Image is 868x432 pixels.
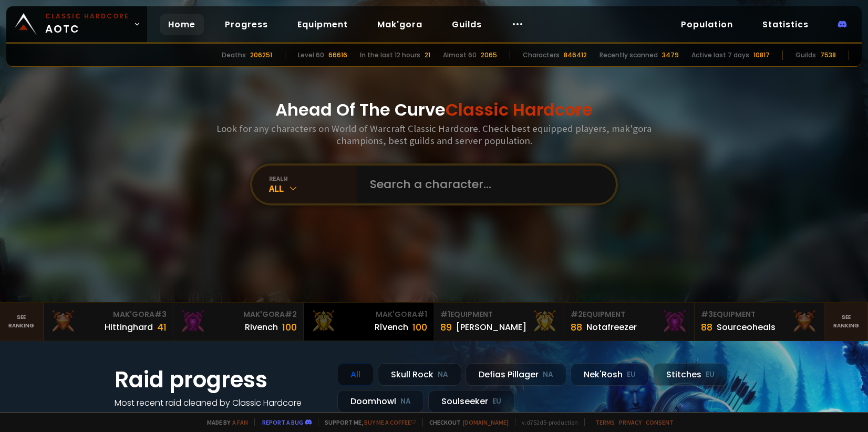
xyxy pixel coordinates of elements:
[492,396,501,407] small: EU
[627,369,636,380] small: EU
[378,363,461,386] div: Skull Rock
[701,309,818,320] div: Equipment
[360,50,420,60] div: In the last 12 hours
[44,303,174,341] a: Mak'Gora#3Hittinghard41
[691,50,749,60] div: Active last 7 days
[717,321,776,334] div: Sourceoheals
[285,309,297,320] span: # 2
[6,6,147,42] a: Classic HardcoreAOTC
[298,50,324,60] div: Level 60
[115,363,325,396] h1: Raid progress
[400,396,411,407] small: NA
[282,320,297,334] div: 100
[571,309,688,320] div: Equipment
[262,418,303,426] a: Report a bug
[180,309,297,320] div: Mak'Gora
[440,320,452,334] div: 89
[50,309,167,320] div: Mak'Gora
[564,50,587,60] div: 846412
[600,50,658,60] div: Recently scanned
[289,14,356,35] a: Equipment
[417,309,427,320] span: # 1
[428,390,514,413] div: Soulseeker
[523,50,560,60] div: Characters
[245,321,278,334] div: Rivench
[275,97,593,122] h1: Ahead Of The Curve
[328,50,347,60] div: 66616
[701,320,712,334] div: 88
[157,320,167,334] div: 41
[795,50,816,60] div: Guilds
[543,369,553,380] small: NA
[422,418,509,426] span: Checkout
[337,390,424,413] div: Doomhowl
[375,321,408,334] div: Rîvench
[212,122,656,147] h3: Look for any characters on World of Warcraft Classic Hardcore. Check best equipped players, mak'g...
[673,14,741,35] a: Population
[232,418,248,426] a: a fan
[646,418,674,426] a: Consent
[754,14,817,35] a: Statistics
[706,369,715,380] small: EU
[753,50,770,60] div: 10817
[369,14,431,35] a: Mak'gora
[250,50,272,60] div: 206251
[440,309,450,320] span: # 1
[481,50,497,60] div: 2065
[515,418,578,426] span: v. d752d5 - production
[269,182,357,194] div: All
[310,309,427,320] div: Mak'Gora
[446,98,593,121] span: Classic Hardcore
[466,363,566,386] div: Defias Pillager
[443,14,490,35] a: Guilds
[201,418,248,426] span: Made by
[216,14,276,35] a: Progress
[653,363,728,386] div: Stitches
[571,309,583,320] span: # 2
[45,12,129,21] small: Classic Hardcore
[701,309,713,320] span: # 3
[586,321,637,334] div: Notafreezer
[222,50,246,60] div: Deaths
[304,303,434,341] a: Mak'Gora#1Rîvench100
[619,418,642,426] a: Privacy
[440,309,557,320] div: Equipment
[154,309,167,320] span: # 3
[318,418,416,426] span: Support me,
[337,363,374,386] div: All
[425,50,430,60] div: 21
[564,303,695,341] a: #2Equipment88Notafreezer
[662,50,679,60] div: 3479
[269,174,357,182] div: realm
[824,303,868,341] a: Seeranking
[595,418,615,426] a: Terms
[443,50,477,60] div: Almost 60
[115,396,325,423] h4: Most recent raid cleaned by Classic Hardcore guilds
[438,369,448,380] small: NA
[105,321,153,334] div: Hittinghard
[45,12,129,37] span: AOTC
[571,320,582,334] div: 88
[456,321,526,334] div: [PERSON_NAME]
[820,50,836,60] div: 7538
[571,363,649,386] div: Nek'Rosh
[364,166,603,203] input: Search a character...
[434,303,564,341] a: #1Equipment89[PERSON_NAME]
[173,303,304,341] a: Mak'Gora#2Rivench100
[463,418,509,426] a: [DOMAIN_NAME]
[160,14,204,35] a: Home
[695,303,825,341] a: #3Equipment88Sourceoheals
[364,418,416,426] a: Buy me a coffee
[412,320,427,334] div: 100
